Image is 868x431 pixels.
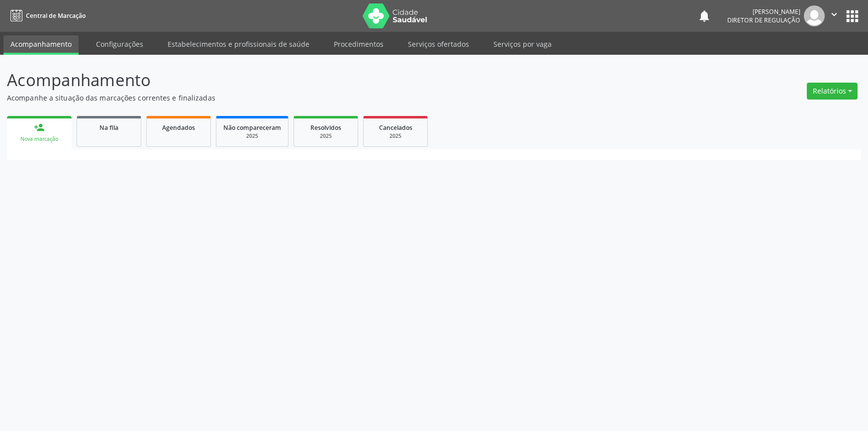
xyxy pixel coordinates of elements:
[310,123,341,132] span: Resolvidos
[223,123,281,132] span: Não compareceram
[727,7,800,16] div: [PERSON_NAME]
[161,35,316,53] a: Estabelecimentos e profissionais de saúde
[727,16,800,24] span: Diretor de regulação
[301,132,351,140] div: 2025
[804,5,825,26] img: img
[7,68,605,93] p: Acompanhamento
[825,5,844,26] button: 
[829,9,840,20] i: 
[99,123,118,132] span: Na fila
[7,93,605,103] p: Acompanhe a situação das marcações correntes e finalizadas
[844,7,861,25] button: apps
[486,35,559,53] a: Serviços por vaga
[371,132,420,140] div: 2025
[697,9,711,23] button: notifications
[379,123,412,132] span: Cancelados
[223,132,281,140] div: 2025
[14,135,65,143] div: Nova marcação
[89,35,150,53] a: Configurações
[7,7,86,24] a: Central de Marcação
[162,123,195,132] span: Agendados
[26,11,86,20] span: Central de Marcação
[807,83,858,100] button: Relatórios
[3,35,79,55] a: Acompanhamento
[401,35,476,53] a: Serviços ofertados
[327,35,390,53] a: Procedimentos
[34,122,45,133] div: person_add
